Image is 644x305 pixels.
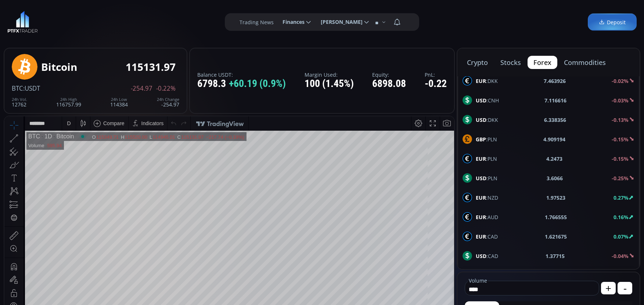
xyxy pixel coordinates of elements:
[56,97,81,102] div: 24h High
[148,18,170,23] div: 114945.01
[612,116,629,123] b: -0.13%
[545,213,567,221] b: 1.766555
[173,18,177,23] div: C
[476,116,486,123] b: USD
[612,175,629,182] b: -0.25%
[87,18,91,23] div: O
[601,282,616,294] button: +
[618,282,632,294] button: -
[476,135,497,143] span: :PLN
[92,18,114,23] div: 115349.71
[461,56,494,69] button: crypto
[116,18,120,23] div: H
[544,116,566,124] b: 6.338356
[476,77,486,84] b: EUR
[56,97,81,107] div: 116757.99
[47,17,69,23] div: Bitcoin
[240,18,274,26] label: Trading News
[12,97,27,102] div: 24h Vol.
[75,17,82,23] div: Market open
[7,98,12,105] div: 
[23,84,40,92] span: :USDT
[99,4,120,10] div: Compare
[126,61,176,73] div: 115131.97
[110,97,128,107] div: 114384
[547,174,563,182] b: 3.6066
[425,72,447,77] label: PnL:
[612,97,629,104] b: -0.03%
[120,18,143,23] div: 115520.00
[476,136,486,143] b: GBP
[476,97,499,104] span: :CNH
[476,214,486,221] b: EUR
[546,252,565,260] b: 1.37715
[24,17,36,23] div: BTC
[177,18,199,23] div: 115131.97
[494,56,527,69] button: stocks
[277,15,305,29] span: Finances
[476,194,498,201] span: :NZD
[476,77,498,85] span: :DKK
[7,11,38,33] img: LOGO
[614,214,629,221] b: 0.16%
[12,84,23,92] span: BTC
[372,72,406,77] label: Equity:
[476,252,498,260] span: :CAD
[476,155,497,163] span: :PLN
[546,155,562,163] b: 4.2473
[544,97,566,104] b: 7.116616
[24,26,40,32] div: Volume
[137,4,159,10] div: Indicators
[599,18,626,26] span: Deposit
[588,14,637,31] a: Deposit
[476,194,486,201] b: EUR
[305,78,354,90] div: 100 (1.45%)
[156,85,176,92] span: -0.22%
[157,97,179,107] div: -254.97
[316,15,363,29] span: [PERSON_NAME]
[612,253,629,259] b: -0.04%
[41,61,77,73] div: Bitcoin
[12,97,27,107] div: 12762
[545,233,567,240] b: 1.621675
[528,56,557,69] button: forex
[476,233,498,240] span: :CAD
[558,56,612,69] button: commodities
[201,18,240,23] div: −217.74 (−0.19%)
[614,233,629,240] b: 0.07%
[476,97,486,104] b: USD
[372,78,406,90] div: 6898.08
[476,116,498,124] span: :DKK
[36,17,47,23] div: 1D
[425,78,447,90] div: -0.22
[197,72,286,77] label: Balance USDT:
[612,155,629,162] b: -0.15%
[229,78,286,90] span: +60.19 (0.9%)
[476,174,497,182] span: :PLN
[476,253,486,259] b: USD
[43,26,57,32] div: 595.94
[197,78,286,90] div: 6798.3
[145,18,148,23] div: L
[476,155,486,162] b: EUR
[110,97,128,102] div: 24h Low
[546,194,565,201] b: 1.97523
[612,77,629,84] b: -0.02%
[614,194,629,201] b: 0.27%
[305,72,354,77] label: Margin Used:
[476,233,486,240] b: EUR
[544,77,566,85] b: 7.463926
[476,213,498,221] span: :AUD
[131,85,152,92] span: -254.97
[476,175,486,182] b: USD
[612,136,629,143] b: -0.15%
[543,135,565,143] b: 4.909194
[157,97,179,102] div: 24h Change
[62,4,66,10] div: D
